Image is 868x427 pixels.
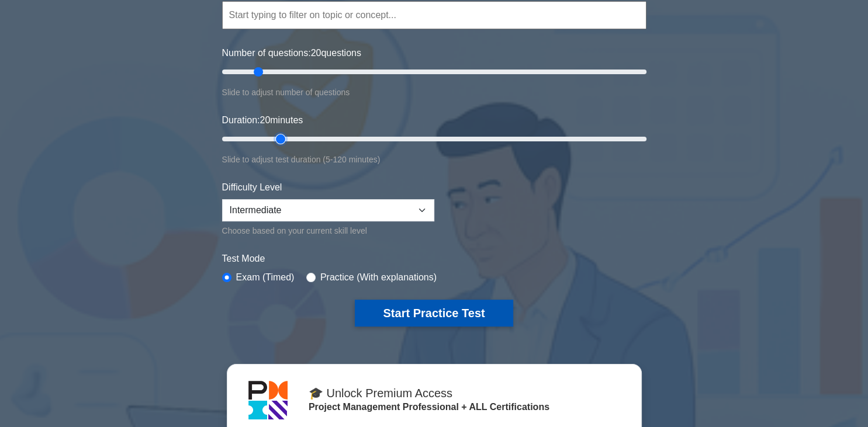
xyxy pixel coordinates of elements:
[222,113,303,127] label: Duration: minutes
[222,1,646,29] input: Start typing to filter on topic or concept...
[222,46,361,60] label: Number of questions: questions
[355,300,513,327] button: Start Practice Test
[222,252,646,266] label: Test Mode
[260,115,270,125] span: 20
[236,270,295,284] label: Exam (Timed)
[222,224,434,238] div: Choose based on your current skill level
[311,48,321,58] span: 20
[222,85,646,99] div: Slide to adjust number of questions
[222,180,282,195] label: Difficulty Level
[320,270,437,284] label: Practice (With explanations)
[222,152,646,166] div: Slide to adjust test duration (5-120 minutes)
